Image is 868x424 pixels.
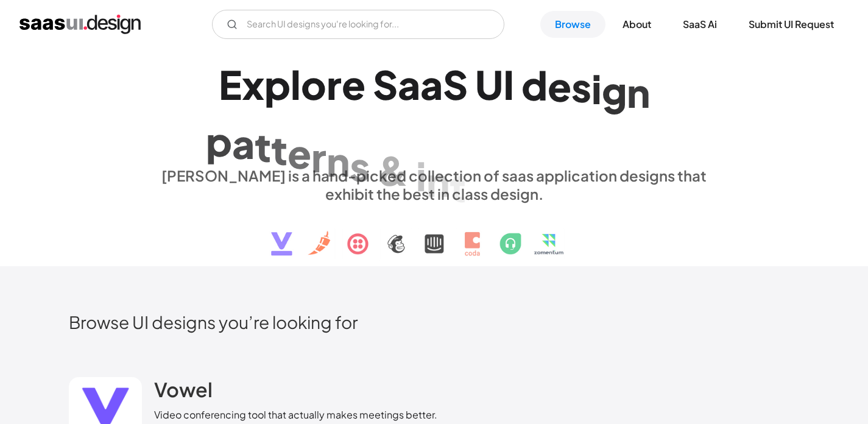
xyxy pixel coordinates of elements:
div: e [342,61,365,108]
div: x [242,61,264,108]
input: Search UI designs you're looking for... [212,10,504,39]
div: I [503,61,514,108]
div: p [206,118,232,164]
div: a [232,120,255,167]
div: n [426,158,450,205]
a: Submit UI Request [734,11,849,38]
div: U [475,61,503,108]
div: t [255,123,271,170]
div: n [326,138,350,185]
h2: Browse UI designs you’re looking for [69,311,800,333]
div: l [291,61,301,108]
div: g [602,66,627,113]
div: e [548,62,571,109]
div: [PERSON_NAME] is a hand-picked collection of saas application designs that exhibit the best in cl... [154,166,715,203]
div: t [450,163,466,210]
div: & [377,147,409,194]
a: Vowel [154,377,213,408]
a: SaaS Ai [668,11,732,38]
div: a [398,61,420,108]
div: t [271,127,288,174]
div: i [416,152,426,199]
h2: Vowel [154,377,213,401]
h1: Explore SaaS UI design patterns & interactions. [154,61,715,155]
div: n [627,68,650,115]
div: a [420,61,443,108]
div: i [591,65,602,111]
a: Browse [540,11,605,38]
div: S [373,61,398,108]
div: Video conferencing tool that actually makes meetings better. [154,408,437,422]
div: r [311,134,326,181]
img: text, icon, saas logo [250,203,619,266]
div: d [521,62,548,108]
div: s [350,143,370,189]
form: Email Form [212,10,504,39]
div: E [219,61,242,108]
div: e [288,130,311,177]
div: s [571,63,591,110]
div: S [443,61,468,108]
a: About [608,11,666,38]
a: home [19,15,141,34]
div: p [264,61,291,108]
div: o [301,61,326,108]
div: r [326,61,342,108]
